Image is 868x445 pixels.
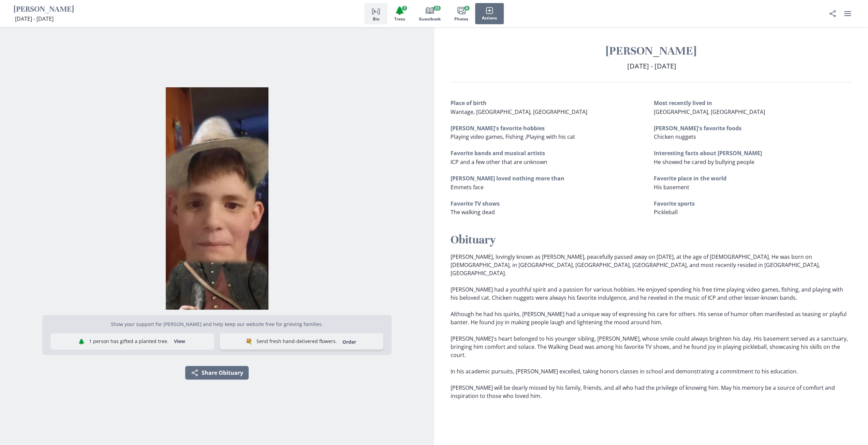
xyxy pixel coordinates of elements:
span: [GEOGRAPHIC_DATA], [GEOGRAPHIC_DATA] [654,108,765,116]
span: Playing video games, Fishing ,Playing with his cat [451,133,575,140]
h3: Place of birth [451,99,648,107]
button: Photos [447,3,475,24]
p: [PERSON_NAME], lovingly known as [PERSON_NAME], peacefully passed away on [DATE], at the age of [... [451,253,852,400]
span: 1 [402,6,407,11]
span: 23 [433,6,441,11]
span: He showed he cared by bullying people [654,158,754,166]
p: Show your support for [PERSON_NAME] and help keep our website free for grieving families. [50,321,383,328]
h3: Favorite TV shows [451,199,648,208]
button: user menu [841,7,854,20]
button: Share Obituary [185,366,249,380]
h3: Favorite bands and musical artists [451,149,648,157]
span: Bio [373,17,379,21]
span: 4 [464,6,469,11]
button: Actions [475,3,504,24]
h3: [PERSON_NAME]'s favorite foods [654,124,852,132]
h3: Favorite sports [654,199,852,208]
h3: Most recently lived in [654,99,852,107]
span: [DATE] - [DATE] [627,61,676,71]
button: Bio [364,3,387,24]
span: ICP and a few other that are unknown [451,158,547,166]
h3: Favorite place in the world [654,174,852,182]
span: Photos [454,17,468,21]
button: Trees [387,3,412,24]
h3: [PERSON_NAME] loved nothing more than [451,174,648,182]
div: Open photos full screen [5,82,429,310]
span: His basement [654,183,689,191]
span: Pickleball [654,208,678,216]
h3: [PERSON_NAME]'s favorite hobbies [451,124,648,132]
span: Guestbook [419,17,441,21]
h2: Obituary [451,233,852,247]
span: Emmets face [451,183,484,191]
button: View [170,336,189,347]
span: Chicken nuggets [654,133,696,140]
span: [DATE] - [DATE] [15,15,54,23]
h3: Interesting facts about [PERSON_NAME] [654,149,852,157]
button: Guestbook [412,3,447,24]
a: Order [338,339,360,345]
button: Share Obituary [826,7,839,20]
span: Actions [482,16,497,20]
h1: [PERSON_NAME] [14,4,74,15]
span: Trees [394,17,405,21]
span: The walking dead [451,208,495,216]
img: Photo of Nathan [5,87,429,310]
h1: [PERSON_NAME] [451,44,852,58]
span: Wantage, [GEOGRAPHIC_DATA], [GEOGRAPHIC_DATA] [451,108,587,116]
span: Tree [395,5,405,15]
